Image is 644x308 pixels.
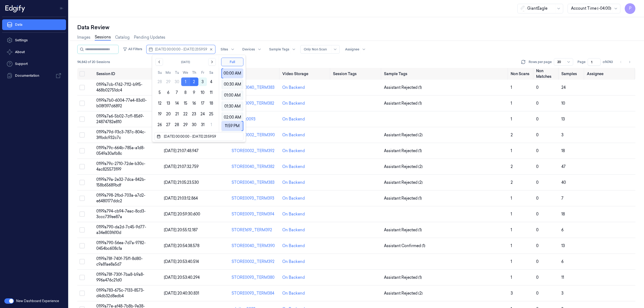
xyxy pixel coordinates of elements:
span: of 4743 [603,60,613,64]
span: Assistant Rejected (1) [384,275,422,280]
div: STORE0093_TERM380 [232,275,278,280]
th: Friday [198,70,207,75]
button: P [625,3,635,14]
button: Sunday, October 26th, 2025 [155,120,164,129]
div: On Backend [282,211,305,217]
button: Thursday, October 16th, 2025 [190,99,198,108]
div: 02:00 AM [223,112,242,122]
span: Assistant Rejected (2) [384,132,423,138]
span: 0 [536,275,539,280]
div: STORE0040_TERM382 [232,164,278,170]
div: 01:00 AM [223,90,242,100]
span: 1 [511,275,512,280]
span: 1 [511,85,512,90]
th: Saturday [207,70,215,75]
div: STORE0093_TERM394 [232,211,278,217]
button: Friday, October 24th, 2025 [198,110,207,118]
span: 0199a794-cb94-7eac-8cd3-3ccc739ee87a [96,209,146,219]
a: Catalog [115,35,130,40]
button: Toggle Navigation [57,4,66,13]
span: 0 [536,85,539,90]
th: Thursday [190,70,198,75]
input: Dates [163,133,239,140]
span: 2 [511,164,513,169]
span: [DATE] 21:03:12.864 [164,196,198,201]
th: Samples [559,68,585,80]
button: Select row [79,291,85,296]
button: Monday, September 29th, 2025 [164,78,173,86]
span: 0199a783-675c-7133-8573-d4db32d8edb4 [96,288,144,298]
span: 0 [536,133,539,137]
a: Documentation [2,70,66,81]
span: 6 [561,228,563,232]
span: 0 [536,180,539,185]
button: Tuesday, October 28th, 2025 [173,120,181,129]
span: Assistant Rejected (2) [384,291,423,296]
button: Thursday, October 23rd, 2025 [190,110,198,118]
span: 0 [536,228,539,232]
button: Sunday, October 5th, 2025 [155,88,164,97]
span: 0199a78f-740f-75f1-8d80-c9a81ae8a5d7 [96,256,143,267]
span: 1 [511,243,512,248]
button: Saturday, October 4th, 2025 [207,78,215,86]
th: Non Matches [534,68,559,80]
div: STORE0002_TERM392 [232,259,278,265]
span: 0199a790-56ea-7d7a-9782-0454bc608c1a [96,240,146,251]
span: 0 [536,196,539,201]
button: Friday, October 10th, 2025 [198,88,207,97]
span: 0199a7a6-5b02-7cf1-8569-24874782e810 [96,114,144,124]
span: Assistant Rejected (1) [384,196,422,201]
th: Device [229,68,280,80]
span: [DATE] 20:53:40.294 [164,275,200,280]
button: Go to the Previous Month [155,58,163,66]
th: Sunday [155,70,164,75]
span: 2 [511,180,513,185]
button: Today, Friday, October 3rd, 2025 [198,78,207,86]
th: Video Storage [280,68,331,80]
span: Assistant Rejected (2) [384,180,423,185]
span: 0 [536,291,539,296]
button: Friday, October 17th, 2025 [198,99,207,108]
div: STORE0040_TERM390 [232,243,278,249]
span: 18 [561,148,565,153]
button: Tuesday, October 7th, 2025 [173,88,181,97]
button: Full [221,57,243,66]
a: Settings [2,35,66,46]
span: 11 [561,275,564,280]
button: Sunday, September 28th, 2025 [155,78,164,86]
div: On Backend [282,227,305,233]
div: STORE0002_TERM390 [232,132,278,138]
span: 1 [511,101,512,106]
button: Select all [79,71,85,76]
th: Session Tags [331,68,382,80]
span: 40 [561,180,566,185]
span: 2 [511,133,513,137]
button: Select row [79,211,85,217]
a: Images [77,35,90,40]
button: Select row [79,227,85,233]
span: 47 [561,164,566,169]
button: Monday, October 27th, 2025 [164,120,173,129]
button: Saturday, November 1st, 2025 [207,120,215,129]
button: Go to the Next Month [208,58,216,66]
span: 0 [536,243,539,248]
a: Data [2,19,66,30]
span: [DATE] 20:40:30.831 [164,291,199,296]
button: Sunday, October 19th, 2025 [155,110,164,118]
div: STORE0093_TERM382 [232,101,278,106]
th: Assignee [585,68,635,80]
button: Select row [79,148,85,153]
span: [DATE] 20:55:12.187 [164,228,198,232]
button: Monday, October 20th, 2025 [164,110,173,118]
span: 1 [511,117,512,122]
a: Support [2,58,66,69]
button: Saturday, October 18th, 2025 [207,99,215,108]
button: All Filters [121,45,144,53]
span: Assistant Rejected (2) [384,164,423,170]
div: On Backend [282,259,305,265]
span: 0 [536,212,539,217]
button: Select row [79,101,85,106]
th: Session ID [94,68,162,80]
button: Thursday, October 9th, 2025 [190,88,198,97]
